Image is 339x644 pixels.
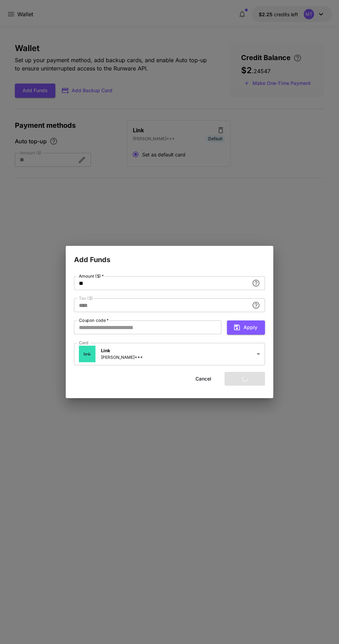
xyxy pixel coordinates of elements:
[101,354,143,361] p: [PERSON_NAME]***
[188,372,219,386] button: Cancel
[227,320,265,335] button: Apply
[66,246,273,265] h2: Add Funds
[79,340,89,346] label: Card
[101,347,143,354] p: Link
[79,295,93,301] label: Tax ($)
[79,317,109,323] label: Coupon code
[79,273,104,279] label: Amount ($)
